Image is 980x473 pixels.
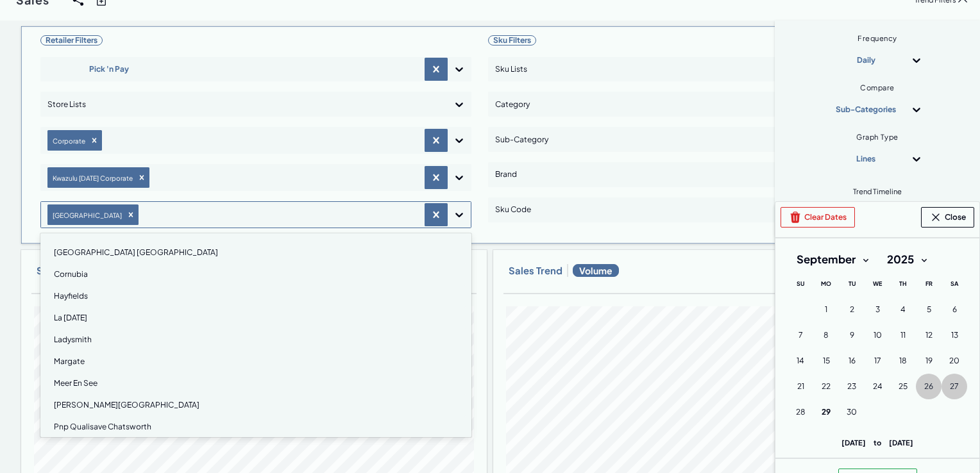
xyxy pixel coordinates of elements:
[797,356,804,366] span: 14
[47,94,441,115] div: Store Lists
[850,304,854,315] span: 2
[847,381,856,392] span: 23
[950,280,958,287] span: Sa
[850,330,854,340] span: 9
[921,207,974,228] button: Close
[46,329,466,351] div: Ladysmith
[856,132,899,142] span: Graph Type
[822,407,831,417] span: 29
[781,207,855,228] button: Clear Dates
[47,59,171,79] div: Pick 'n Pay
[860,83,895,92] span: Compare
[875,304,880,315] span: 3
[857,33,897,43] span: Frequency
[495,129,889,150] div: Sub-Category
[899,280,907,287] span: Th
[495,164,889,185] div: Brand
[847,407,857,417] span: 30
[573,264,619,277] span: Volume
[49,171,135,185] div: Kwazulu [DATE] Corporate
[488,35,536,46] span: Sku Filters
[46,307,466,329] div: La [DATE]
[46,416,466,438] div: Pnp Qualisave Chatsworth
[124,210,138,219] div: Remove Liberty Midlands Mall
[40,35,103,46] span: Retailer Filters
[823,356,830,366] span: 15
[925,356,933,366] span: 19
[46,351,466,372] div: Margate
[46,394,466,416] div: [PERSON_NAME][GEOGRAPHIC_DATA]
[950,381,959,392] span: 27
[495,94,889,115] div: Category
[925,280,933,287] span: Fr
[951,330,958,340] span: 13
[797,381,804,392] span: 21
[797,280,804,287] span: Su
[821,280,831,287] span: Mo
[46,263,466,285] div: Cornubia
[46,372,466,394] div: Meer En See
[924,381,933,392] span: 26
[873,280,882,287] span: We
[899,356,907,366] span: 18
[46,242,466,263] div: [GEOGRAPHIC_DATA] [GEOGRAPHIC_DATA]
[49,134,87,147] div: Corporate
[833,149,899,169] div: Lines
[833,50,899,71] div: Daily
[899,381,908,392] span: 25
[495,199,889,220] div: Sku Code
[927,304,931,315] span: 5
[822,381,831,392] span: 22
[49,208,124,222] div: [GEOGRAPHIC_DATA]
[87,136,101,145] div: Remove Corporate
[833,99,899,120] div: Sub-Categories
[874,330,882,340] span: 10
[798,330,803,340] span: 7
[788,438,967,447] p: [DATE] [DATE]
[796,407,806,417] span: 28
[37,264,90,277] h3: Sales Trend
[825,304,827,315] span: 1
[135,173,149,182] div: Remove Kwazulu Natal Corporate
[873,381,883,392] span: 24
[849,356,856,366] span: 16
[495,59,889,79] div: Sku Lists
[900,304,906,315] span: 4
[952,304,957,315] span: 6
[866,438,889,447] span: to
[46,285,466,307] div: Hayfields
[949,356,959,366] span: 20
[853,187,902,196] span: Trend Timeline
[849,280,856,287] span: Tu
[824,330,829,340] span: 8
[925,330,933,340] span: 12
[509,264,562,277] h3: Sales Trend
[900,330,906,340] span: 11
[874,356,881,366] span: 17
